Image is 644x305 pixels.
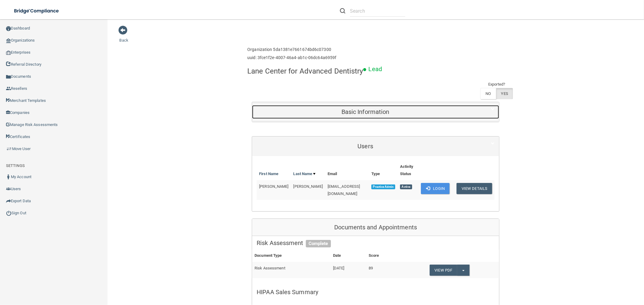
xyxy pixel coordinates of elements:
[257,105,495,119] a: Basic Information
[6,146,12,152] img: briefcase.64adab9b.png
[120,31,128,42] a: Back
[366,250,400,262] th: Score
[247,67,363,75] h4: Lane Center for Advanced Dentistry
[371,184,395,189] span: Practice Admin
[331,262,366,278] td: [DATE]
[6,210,11,216] img: ic_power_dark.7ecde6b1.png
[369,64,382,75] p: Lead
[325,161,369,180] th: Email
[430,265,457,276] a: View PDF
[480,88,496,99] label: NO
[6,26,11,31] img: ic_dashboard_dark.d01f4a41.png
[6,74,11,79] img: icon-documents.8dae5593.png
[496,88,513,99] label: YES
[247,47,336,52] h6: Organization 5da1381e7661674bd6c07300
[252,250,330,262] th: Document Type
[6,51,11,55] img: enterprise.0d942306.png
[293,170,316,178] a: Last Name
[366,262,400,278] td: 89
[421,183,450,194] button: Login
[6,175,11,179] img: ic_user_dark.df1a06c3.png
[247,55,336,60] h6: uuid: 3fce1f2e-4007-46a4-ab1c-06dc64a6959f
[306,240,331,248] span: Complete
[257,108,474,115] h5: Basic Information
[398,161,419,180] th: Activity Status
[257,140,495,153] a: Users
[457,183,492,194] button: View Details
[252,262,330,278] td: Risk Assessment
[369,161,398,180] th: Type
[259,184,288,189] span: [PERSON_NAME]
[6,199,11,203] img: icon-export.b9366987.png
[293,184,323,189] span: [PERSON_NAME]
[6,162,25,169] label: SETTINGS
[331,250,366,262] th: Date
[257,240,495,246] h5: Risk Assessment
[480,81,513,88] td: Exported?
[400,184,412,189] span: Active
[257,143,474,149] h5: Users
[6,187,11,191] img: icon-users.e205127d.png
[259,170,278,178] a: First Name
[257,289,495,295] h5: HIPAA Sales Summary
[252,219,499,236] div: Documents and Appointments
[6,86,11,91] img: ic_reseller.de258add.png
[350,5,405,17] input: Search
[340,8,345,14] img: ic-search.3b580494.png
[328,184,360,196] span: [EMAIL_ADDRESS][DOMAIN_NAME]
[9,5,65,17] img: bridge_compliance_login_screen.278c3ca4.svg
[6,38,11,43] img: organization-icon.f8decf85.png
